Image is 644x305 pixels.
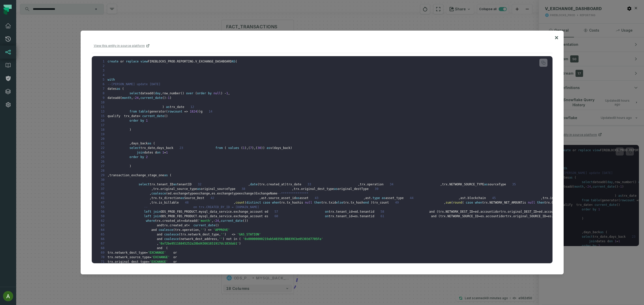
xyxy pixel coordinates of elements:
[542,210,544,213] span: .
[541,196,543,200] span: ,
[548,196,550,200] span: .
[546,214,548,218] span: =
[544,210,561,213] span: accountid
[537,201,544,204] span: then
[551,201,579,204] span: ORIGINAL_AMOUNT
[539,125,644,251] div: SnowflakeUpdated[DATE] 1:01:35 AM
[550,201,551,204] span: .
[3,291,13,301] img: avatar of Ariel Swissa
[539,210,542,213] span: ed
[544,201,550,204] span: trx
[551,214,553,218] span: .
[550,196,574,200] span: initiate_type
[513,214,546,218] span: original_SOURCE_ID
[543,196,548,200] span: trx
[548,214,551,218] span: es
